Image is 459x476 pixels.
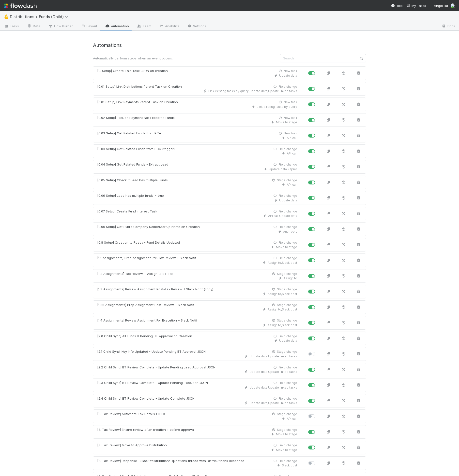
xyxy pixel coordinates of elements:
[288,167,297,171] span: Zapier
[283,230,297,233] span: Anthropic
[271,272,297,276] div: Stage change
[93,176,302,189] a: [0.05 Setup] Check if Lead has multiple FundsStage changeAPI call
[271,178,297,182] div: Stage change
[93,82,302,96] a: [0.01 Setup] Link Distributions Parent Task on CreationField changeLink existing tasks by query,U...
[97,100,178,105] div: [0.01 Setup] Link Payments Parent Task on Creation
[407,4,426,8] span: My Tasks
[97,162,168,167] div: [0.04 Setup] Got Related Funds - Extract Lead
[97,224,200,229] div: [0.09 Setup] Get Public Company Name/Startup Name on Creation
[287,152,297,155] span: API call
[273,209,297,214] div: Field change
[271,303,297,307] div: Stage change
[93,42,366,48] h4: Automations
[97,131,161,136] div: [0.03 Setup] Get Related Funds from PCA
[280,54,366,62] input: Search
[287,136,297,140] span: API call
[97,240,180,245] div: [0.8 Setup] Creation to Ready - Fund Details Updated
[273,84,297,89] div: Field change
[276,245,297,249] span: Move to stage
[93,113,302,127] a: [0.02 Setup] Exclude Payment Not Expected FundsNew taskMove to stage
[287,417,297,420] span: API call
[276,448,297,452] span: Move to stage
[97,115,175,120] div: [0.02 Setup] Exclude Payment Not Expected Funds
[273,381,297,385] div: Field change
[93,441,302,454] a: [3. Tax Review] Move to Approve DistributionField changeMove to stage
[268,401,297,405] span: Update linked tasks
[97,271,173,276] div: [1.2 Assignments] Tax Review = Assign to BT Tax
[97,412,165,417] div: [3. Tax Review] Automate Tax Details (TBC)
[97,69,168,73] div: [0. Setup] Create This Task JSON on creation
[407,3,426,8] a: My Tasks
[276,120,297,124] span: Move to stage
[273,459,297,463] div: Field change
[93,394,302,408] a: [2.4 Child Sync] BT Review Complete - Update Complete JSONField changeUpdate data,Update linked t...
[391,3,403,8] div: Help
[282,292,297,296] span: Slack post
[257,105,297,109] span: Link existing tasks by query
[271,412,297,416] div: Stage change
[97,318,197,323] div: [1.4 Assignments] Review Assignment For Execution + Slack Notif
[278,69,297,73] div: New task
[93,207,302,221] a: [0.07 Setup] Create Fund Interest TaskField changeAPI call,Update data
[97,459,244,463] div: [3. Tax Review] Response - Slack #distributions-questions thread with Distributinons Response
[93,144,302,158] a: [0.03 Setup] Get Related Funds from PCA (trigger)Field changeAPI call
[279,198,297,202] span: Update data
[133,23,155,30] a: Team
[93,456,302,470] a: [3. Tax Review] Response - Slack #distributions-questions thread with Distributinons ResponseFiel...
[93,129,302,142] a: [0.03 Setup] Get Related Funds from PCANew taskAPI call
[97,287,213,292] div: [1.3 Assignments] Review Assignment Post-Tax Review + Slack Notif (copy)
[284,276,297,280] span: Assign to
[282,308,297,311] span: Slack post
[268,261,282,265] span: Assign to ,
[93,285,302,298] a: [1.3 Assignments] Review Assignment Post-Tax Review + Slack Notif (copy)Stage changeAssign to,Sla...
[271,318,297,323] div: Stage change
[249,401,268,405] span: Update data ,
[93,160,302,174] a: [0.04 Setup] Got Related Funds - Extract LeadField changeUpdate data,Zapier
[287,183,297,186] span: API call
[276,432,297,436] span: Move to stage
[271,350,297,354] div: Stage change
[48,24,73,28] span: Flow Builder
[279,74,297,77] span: Update data
[101,23,133,30] a: Automation
[279,214,297,218] span: Update data
[268,308,282,311] span: Assign to ,
[249,354,268,358] span: Update data ,
[93,316,302,330] a: [1.4 Assignments] Review Assignment For Execution + Slack NotifStage changeAssign to,Slack post
[93,378,302,392] a: [2.3 Child Sync] BT Review Complete - Update Pending Execution JSONField changeUpdate data,Update...
[268,386,297,389] span: Update linked tasks
[268,323,282,327] span: Assign to ,
[93,238,302,252] a: [0.8 Setup] Creation to Ready - Fund Details UpdatedField changeMove to stage
[273,162,297,167] div: Field change
[268,214,279,218] span: API call ,
[93,363,302,377] a: [2.2 Child Sync] BT Review Complete - Update Pending Lead Approval JSONField changeUpdate data,Up...
[434,4,448,8] span: AngelList
[271,287,297,292] div: Stage change
[273,240,297,245] div: Field change
[4,1,37,10] img: logo-inverted-e16ddd16eac7371096b0.svg
[93,66,302,80] a: [0. Setup] Create This Task JSON on creationNew taskUpdate data
[249,386,268,389] span: Update data ,
[97,427,195,432] div: [3. Tax Review] Ensure review after creation + before approval
[4,14,9,19] span: 💪
[438,23,459,30] a: Docs
[93,98,302,111] a: [0.01 Setup] Link Payments Parent Task on CreationNew taskLink existing tasks by query
[97,396,195,401] div: [2.4 Child Sync] BT Review Complete - Update Complete JSON
[93,347,302,361] a: [2.1 Child Sync] Key Info Updated - Update Pending BT Approval JSONStage changeUpdate data,Update...
[268,89,297,93] span: Update linked tasks
[268,292,282,296] span: Assign to ,
[278,116,297,120] div: New task
[89,56,276,61] div: Automatically perform steps when an event occurs.
[279,339,297,342] span: Update data
[93,269,302,283] a: [1.2 Assignments] Tax Review = Assign to BT TaxStage changeAssign to
[44,23,77,30] a: Flow Builder
[155,23,183,30] a: Analytics
[93,300,302,314] a: [1.35 Assignments] Prep Assignment Post-Review + Slack NotifStage changeAssign to,Slack post
[282,261,297,265] span: Slack post
[97,193,164,198] div: [0.06 Setup] Lead has multiple funds = true
[273,396,297,401] div: Field change
[93,425,302,439] a: [3. Tax Review] Ensure review after creation + before approvalStage changeMove to stage
[77,23,101,30] a: Layout
[97,443,167,448] div: [3. Tax Review] Move to Approve Distribution
[97,380,208,385] div: [2.3 Child Sync] BT Review Complete - Update Pending Execution JSON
